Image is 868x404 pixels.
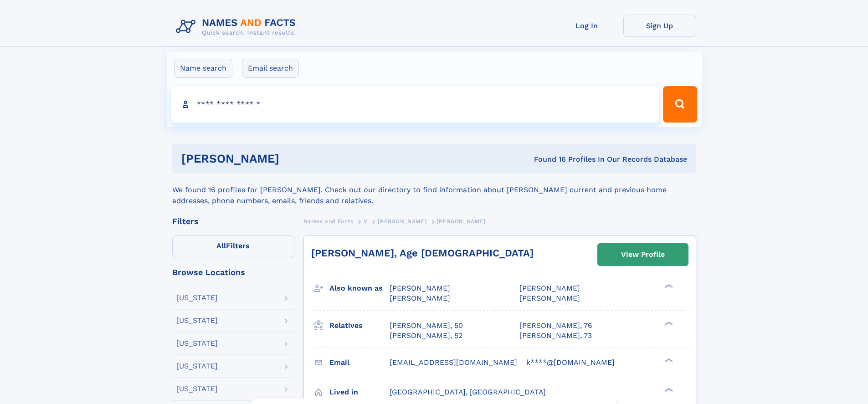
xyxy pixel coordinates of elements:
[172,268,294,276] div: Browse Locations
[176,317,218,324] div: [US_STATE]
[390,294,450,302] span: [PERSON_NAME]
[550,15,623,37] a: Log In
[663,320,673,326] div: ❯
[181,153,407,164] h1: [PERSON_NAME]
[519,331,592,341] a: [PERSON_NAME], 73
[176,363,218,370] div: [US_STATE]
[663,387,673,393] div: ❯
[663,86,697,123] button: Search Button
[329,355,390,370] h3: Email
[663,357,673,363] div: ❯
[329,384,390,400] h3: Lived in
[172,235,294,257] label: Filters
[176,294,218,302] div: [US_STATE]
[378,218,426,225] span: [PERSON_NAME]
[171,86,659,123] input: search input
[216,241,226,250] span: All
[519,321,592,331] a: [PERSON_NAME], 76
[172,174,696,206] div: We found 16 profiles for [PERSON_NAME]. Check out our directory to find information about [PERSON...
[519,294,580,302] span: [PERSON_NAME]
[303,215,354,227] a: Names and Facts
[621,244,665,265] div: View Profile
[364,218,368,225] span: V
[390,358,517,367] span: [EMAIL_ADDRESS][DOMAIN_NAME]
[174,59,232,78] label: Name search
[176,385,218,393] div: [US_STATE]
[176,340,218,347] div: [US_STATE]
[172,217,294,225] div: Filters
[242,59,299,78] label: Email search
[598,244,688,266] a: View Profile
[406,154,687,164] div: Found 16 Profiles In Our Records Database
[172,15,303,39] img: Logo Names and Facts
[364,215,368,227] a: V
[437,218,486,225] span: [PERSON_NAME]
[623,15,696,37] a: Sign Up
[390,321,463,331] a: [PERSON_NAME], 50
[329,318,390,333] h3: Relatives
[390,284,450,292] span: [PERSON_NAME]
[519,284,580,292] span: [PERSON_NAME]
[390,331,462,341] a: [PERSON_NAME], 52
[663,283,673,289] div: ❯
[378,215,426,227] a: [PERSON_NAME]
[390,388,546,396] span: [GEOGRAPHIC_DATA], [GEOGRAPHIC_DATA]
[311,247,534,259] a: [PERSON_NAME], Age [DEMOGRAPHIC_DATA]
[329,281,390,296] h3: Also known as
